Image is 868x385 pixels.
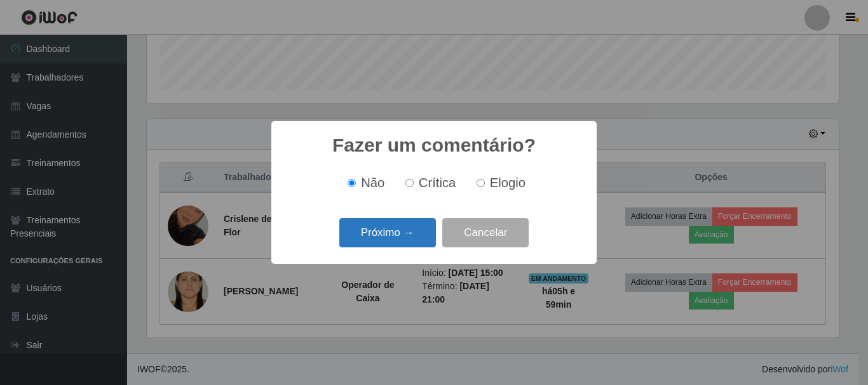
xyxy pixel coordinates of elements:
[332,134,536,157] h2: Fazer um comentário?
[490,176,526,190] span: Elogio
[339,218,436,248] button: Próximo →
[477,179,485,187] input: Elogio
[419,176,456,190] span: Crítica
[405,179,414,187] input: Crítica
[361,176,384,190] span: Não
[442,218,529,248] button: Cancelar
[348,179,356,187] input: Não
